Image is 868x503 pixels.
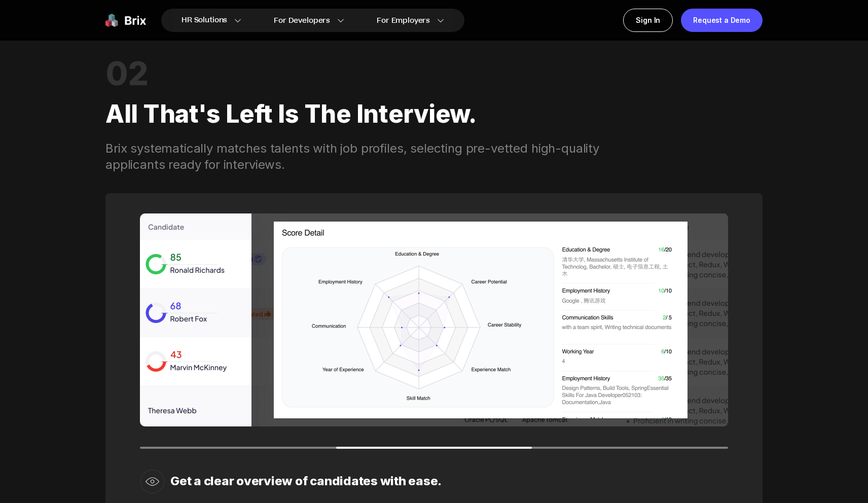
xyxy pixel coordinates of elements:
[182,12,227,28] span: HR Solutions
[274,15,330,26] span: For Developers
[623,9,673,32] a: Sign In
[681,9,763,32] a: Request a Demo
[105,88,763,140] div: All that's left is the interview.
[140,213,728,426] img: avatar
[105,59,763,88] div: 02
[377,15,430,26] span: For Employers
[170,473,442,489] div: Get a clear overview of candidates with ease.
[105,140,625,173] div: Brix systematically matches talents with job profiles, selecting pre-vetted high-quality applican...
